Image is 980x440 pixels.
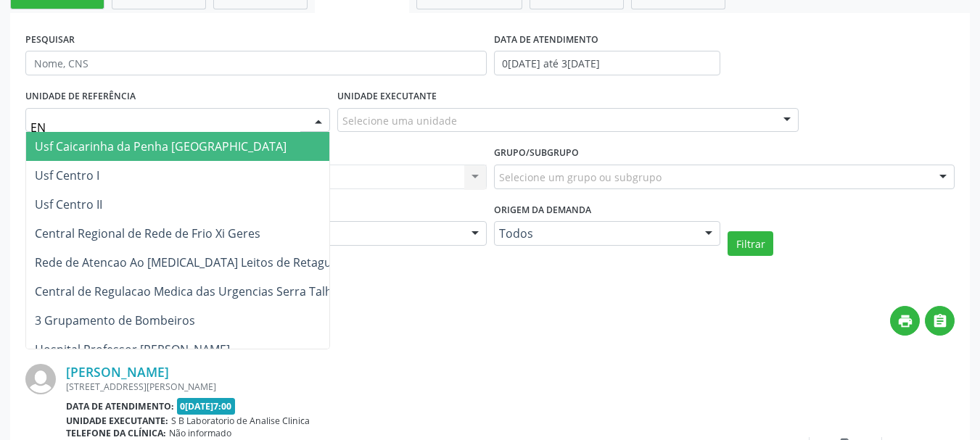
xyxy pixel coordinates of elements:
input: Selecione um intervalo [494,51,721,75]
label: PESQUISAR [25,28,75,51]
label: DATA DE ATENDIMENTO [494,28,598,51]
i: print [897,313,913,329]
span: Usf Caicarinha da Penha [GEOGRAPHIC_DATA] [35,138,287,154]
span: Selecione um grupo ou subgrupo [499,170,662,185]
button:  [925,306,955,336]
span: Usf Centro II [35,196,102,212]
span: Central Regional de Rede de Frio Xi Geres [35,225,260,241]
span: 3 Grupamento de Bombeiros [35,312,195,328]
b: Unidade executante: [66,415,168,427]
label: UNIDADE DE REFERÊNCIA [25,86,136,108]
label: Grupo/Subgrupo [494,142,579,165]
button: print [890,306,920,336]
span: S B Laboratorio de Analise Clinica [171,415,310,427]
span: Central de Regulacao Medica das Urgencias Serra Talhada Pe [35,283,369,299]
input: Nome, CNS [25,51,487,75]
a: [PERSON_NAME] [66,364,169,380]
span: Hospital Professor [PERSON_NAME] [35,341,230,357]
span: Rede de Atencao Ao [MEDICAL_DATA] Leitos de Retaguarda Municipal [35,254,413,270]
button: Filtrar [728,231,773,256]
span: Todos [499,226,691,241]
input: Selecione uma UBS [30,113,300,142]
img: img [25,364,56,394]
span: 0[DATE]7:00 [177,398,236,415]
i:  [932,313,948,329]
label: UNIDADE EXECUTANTE [337,86,437,108]
b: Data de atendimento: [66,400,174,412]
label: Origem da demanda [494,199,591,222]
b: Telefone da clínica: [66,427,166,439]
div: [STREET_ADDRESS][PERSON_NAME] [66,381,737,393]
span: Usf Centro I [35,167,99,183]
span: Selecione uma unidade [342,113,457,128]
span: Não informado [169,427,231,439]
